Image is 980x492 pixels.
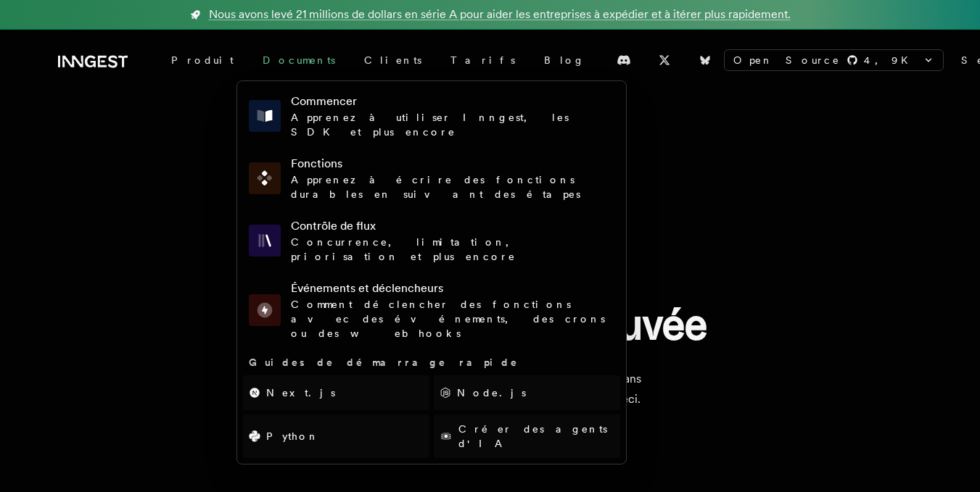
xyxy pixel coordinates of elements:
font: Apprenez à écrire des fonctions durables en suivant des étapes [291,174,580,200]
font: Documents [263,54,335,66]
font: Concurrence, limitation, priorisation et plus encore [291,236,522,262]
font: Contrôle de flux [291,219,376,233]
font: 4,9 [864,54,901,66]
a: Contrôle de fluxConcurrence, limitation, priorisation et plus encore [243,212,620,270]
font: Événements et déclencheurs [291,281,443,295]
font: Produit [171,54,234,66]
a: Tarifs [436,47,530,73]
a: Python [243,414,429,458]
a: CommencerApprenez à utiliser Inngest, les SDK et plus encore [243,87,620,145]
a: Clients [350,47,436,73]
font: Comment déclencher des fonctions avec des événements, des crons ou des webhooks [291,299,605,339]
a: Ciel bleu [689,49,721,72]
a: Discorde [608,49,640,72]
font: Commencer [291,94,357,108]
a: Blog [530,47,599,73]
a: Événements et déclencheursComment déclencher des fonctions avec des événements, des crons ou des ... [243,274,620,346]
font: Fonctions [291,157,342,170]
font: Clients [364,54,421,66]
font: Open Source [733,54,841,66]
font: Tarifs [450,54,515,66]
a: Documents [248,47,350,73]
font: Guides de démarrage rapide [249,357,519,368]
font: Créer des agents d'IA [458,423,607,449]
a: FonctionsApprenez à écrire des fonctions durables en suivant des étapes [243,149,620,207]
font: Blog [544,54,585,66]
font: Apprenez à utiliser Inngest, les SDK et plus encore [291,112,569,138]
font: K [901,54,917,66]
a: X [648,49,680,72]
font: Node.js [457,387,526,399]
font: Nous avons levé 21 millions de dollars en série A pour aider les entreprises à expédier et à itér... [209,7,791,21]
a: Node.js [434,375,620,410]
a: Next.js [243,375,429,410]
font: Python [266,430,319,442]
a: Créer des agents d'IA [434,414,620,458]
font: Next.js [266,387,335,399]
